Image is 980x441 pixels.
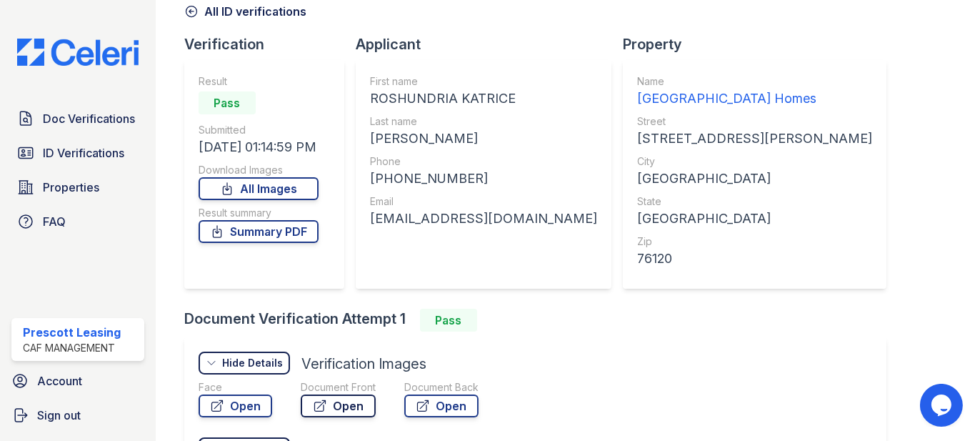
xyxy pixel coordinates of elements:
span: Account [37,372,82,390]
span: Doc Verifications [43,110,135,127]
span: FAQ [43,213,66,230]
div: Name [637,74,872,89]
a: Open [199,395,272,417]
a: Sign out [6,401,150,430]
div: First name [370,74,597,89]
div: Applicant [356,34,623,54]
a: Account [6,367,150,395]
a: Open [404,395,479,417]
div: Street [637,114,872,129]
div: Zip [637,234,872,249]
div: Last name [370,114,597,129]
div: 76120 [637,249,872,269]
div: Document Back [404,380,479,395]
div: Verification Images [301,354,426,374]
div: Email [370,194,597,209]
div: Face [199,380,272,395]
div: ROSHUNDRIA KATRICE [370,89,597,109]
iframe: chat widget [920,384,966,427]
div: [PHONE_NUMBER] [370,169,597,189]
div: [PERSON_NAME] [370,129,597,149]
div: [GEOGRAPHIC_DATA] [637,169,872,189]
a: All Images [199,177,319,200]
div: Result summary [199,206,319,220]
a: Open [301,395,376,417]
img: CE_Logo_Blue-a8612792a0a2168367f1c8372b55b34899dd931a85d93a1a3d3e32e68fde9ad4.png [6,39,150,66]
div: Verification [184,34,356,54]
a: Name [GEOGRAPHIC_DATA] Homes [637,74,872,109]
div: Result [199,74,319,89]
div: Download Images [199,163,319,177]
div: Property [623,34,898,54]
div: [EMAIL_ADDRESS][DOMAIN_NAME] [370,209,597,229]
a: Properties [11,173,144,202]
div: [GEOGRAPHIC_DATA] [637,209,872,229]
div: State [637,194,872,209]
div: Document Verification Attempt 1 [184,309,898,332]
div: [DATE] 01:14:59 PM [199,137,319,157]
div: CAF Management [23,341,121,355]
div: [GEOGRAPHIC_DATA] Homes [637,89,872,109]
span: Sign out [37,407,81,424]
a: All ID verifications [184,3,306,20]
div: City [637,154,872,169]
div: Pass [420,309,477,332]
a: ID Verifications [11,139,144,167]
div: Submitted [199,123,319,137]
div: Prescott Leasing [23,324,121,341]
span: Properties [43,179,99,196]
div: [STREET_ADDRESS][PERSON_NAME] [637,129,872,149]
span: ID Verifications [43,144,124,162]
div: Hide Details [222,356,283,370]
div: Phone [370,154,597,169]
div: Document Front [301,380,376,395]
a: Doc Verifications [11,104,144,133]
div: Pass [199,91,256,114]
a: FAQ [11,207,144,236]
a: Summary PDF [199,220,319,243]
